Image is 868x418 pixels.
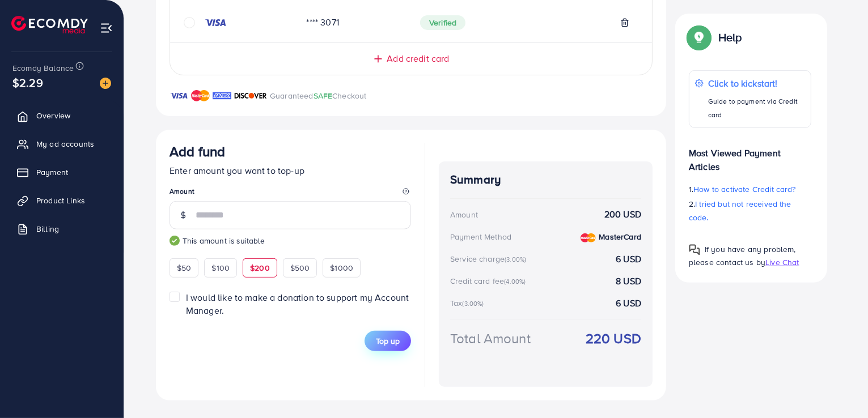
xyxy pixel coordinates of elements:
iframe: Chat [820,367,859,410]
h4: Summary [450,173,641,187]
legend: Amount [170,186,411,201]
span: My ad accounts [36,138,94,150]
small: (4.00%) [504,277,526,286]
span: Top up [376,335,400,347]
small: (3.00%) [505,255,526,264]
span: Billing [36,223,59,234]
span: Add credit card [387,52,449,65]
p: Enter amount you want to top-up [170,164,411,177]
span: Live Chat [765,257,799,268]
strong: 6 USD [616,253,641,266]
span: Overview [36,110,70,121]
p: Guide to payment via Credit card [708,95,805,122]
span: Payment [36,167,68,178]
p: 2. [689,197,811,224]
a: Product Links [9,189,115,212]
strong: 8 USD [616,275,641,288]
span: $200 [250,262,270,274]
strong: 200 USD [604,208,641,221]
svg: circle [184,17,195,28]
span: Product Links [36,195,85,206]
p: Guaranteed Checkout [270,89,367,103]
img: Popup guide [689,244,700,255]
div: Credit card fee [450,275,530,287]
img: brand [234,89,267,103]
h3: Add fund [170,143,225,160]
span: $500 [290,262,310,274]
small: (3.00%) [462,299,484,308]
img: brand [170,89,188,103]
span: $50 [177,262,191,274]
span: $2.29 [12,74,43,91]
strong: 220 USD [586,329,641,348]
img: logo [11,16,88,33]
strong: MasterCard [599,231,641,242]
img: credit [204,18,227,27]
img: credit [581,233,596,242]
div: Amount [450,209,478,220]
button: Top up [365,331,411,351]
span: Ecomdy Balance [12,62,74,74]
a: Payment [9,161,115,184]
p: 1. [689,182,811,196]
span: How to activate Credit card? [693,184,795,195]
a: My ad accounts [9,133,115,155]
span: I tried but not received the code. [689,198,791,223]
a: Billing [9,217,115,240]
span: If you have any problem, please contact us by [689,244,796,268]
div: Payment Method [450,231,511,242]
img: Popup guide [689,27,709,48]
img: menu [100,22,113,35]
div: Tax [450,297,488,309]
p: Help [718,31,742,44]
img: brand [191,89,210,103]
img: image [100,78,111,89]
p: Most Viewed Payment Articles [689,137,811,173]
img: brand [213,89,231,103]
span: Verified [420,15,465,30]
span: I would like to make a donation to support my Account Manager. [186,291,409,317]
span: $1000 [330,262,353,274]
span: SAFE [314,90,333,101]
strong: 6 USD [616,297,641,310]
p: Click to kickstart! [708,76,805,90]
div: Service charge [450,253,530,265]
img: guide [170,236,180,246]
span: $100 [211,262,230,274]
a: Overview [9,104,115,127]
small: This amount is suitable [170,235,411,246]
div: Total Amount [450,329,531,348]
